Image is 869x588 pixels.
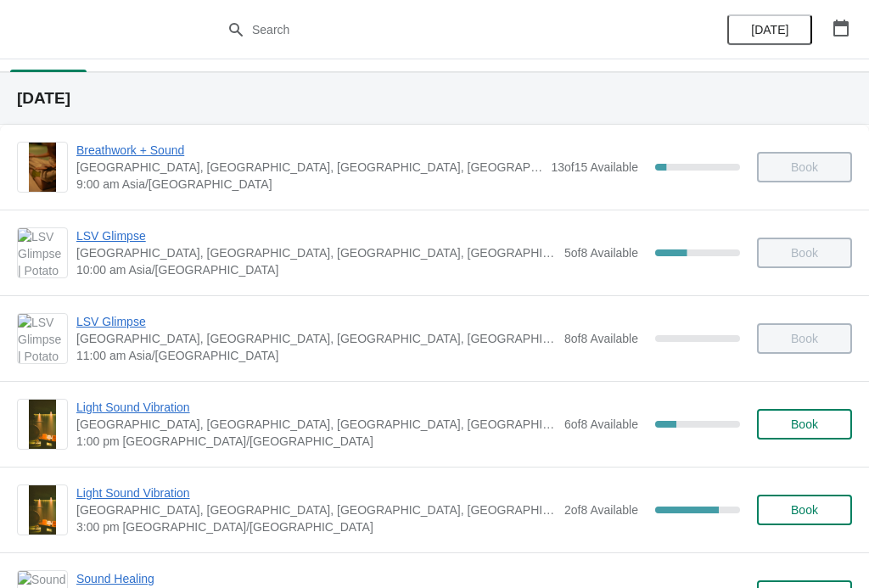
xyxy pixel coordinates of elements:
[76,176,542,193] span: 9:00 am Asia/[GEOGRAPHIC_DATA]
[76,347,556,364] span: 11:00 am Asia/[GEOGRAPHIC_DATA]
[564,246,638,260] span: 5 of 8 Available
[76,244,556,261] span: [GEOGRAPHIC_DATA], [GEOGRAPHIC_DATA], [GEOGRAPHIC_DATA], [GEOGRAPHIC_DATA], [GEOGRAPHIC_DATA]
[76,501,556,518] span: [GEOGRAPHIC_DATA], [GEOGRAPHIC_DATA], [GEOGRAPHIC_DATA], [GEOGRAPHIC_DATA], [GEOGRAPHIC_DATA]
[29,400,57,449] img: Light Sound Vibration | Potato Head Suites & Studios, Jalan Petitenget, Seminyak, Badung Regency,...
[791,503,818,517] span: Book
[727,14,812,45] button: [DATE]
[564,503,638,517] span: 2 of 8 Available
[76,227,556,244] span: LSV Glimpse
[76,261,556,278] span: 10:00 am Asia/[GEOGRAPHIC_DATA]
[564,332,638,345] span: 8 of 8 Available
[18,314,67,363] img: LSV Glimpse | Potato Head Suites & Studios, Jalan Petitenget, Seminyak, Badung Regency, Bali, Ind...
[251,14,652,45] input: Search
[564,417,638,431] span: 6 of 8 Available
[76,518,556,535] span: 3:00 pm [GEOGRAPHIC_DATA]/[GEOGRAPHIC_DATA]
[76,484,556,501] span: Light Sound Vibration
[76,433,556,450] span: 1:00 pm [GEOGRAPHIC_DATA]/[GEOGRAPHIC_DATA]
[29,143,57,192] img: Breathwork + Sound | Potato Head Suites & Studios, Jalan Petitenget, Seminyak, Badung Regency, Ba...
[791,417,818,431] span: Book
[76,313,556,330] span: LSV Glimpse
[76,570,542,587] span: Sound Healing
[76,142,542,159] span: Breathwork + Sound
[29,485,57,535] img: Light Sound Vibration | Potato Head Suites & Studios, Jalan Petitenget, Seminyak, Badung Regency,...
[76,159,542,176] span: [GEOGRAPHIC_DATA], [GEOGRAPHIC_DATA], [GEOGRAPHIC_DATA], [GEOGRAPHIC_DATA], [GEOGRAPHIC_DATA]
[757,409,852,440] button: Book
[76,330,556,347] span: [GEOGRAPHIC_DATA], [GEOGRAPHIC_DATA], [GEOGRAPHIC_DATA], [GEOGRAPHIC_DATA], [GEOGRAPHIC_DATA]
[17,90,852,107] h2: [DATE]
[551,160,638,174] span: 13 of 15 Available
[751,23,788,36] span: [DATE]
[76,399,556,416] span: Light Sound Vibration
[757,495,852,525] button: Book
[18,228,67,277] img: LSV Glimpse | Potato Head Suites & Studios, Jalan Petitenget, Seminyak, Badung Regency, Bali, Ind...
[76,416,556,433] span: [GEOGRAPHIC_DATA], [GEOGRAPHIC_DATA], [GEOGRAPHIC_DATA], [GEOGRAPHIC_DATA], [GEOGRAPHIC_DATA]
